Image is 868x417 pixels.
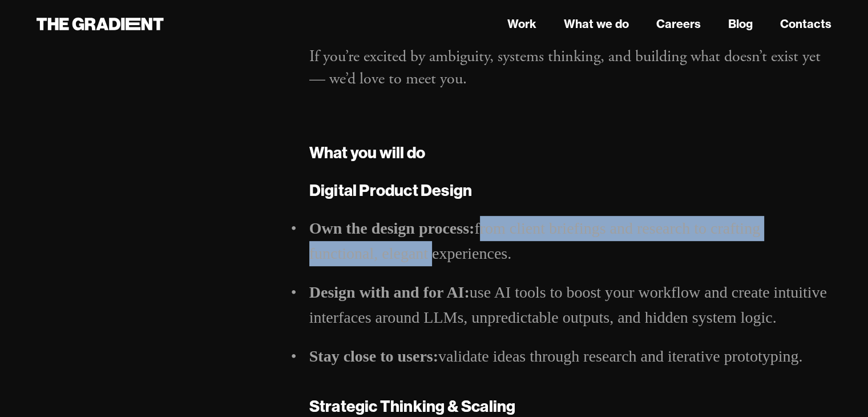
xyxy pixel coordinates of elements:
strong: Own the design process: [309,219,475,237]
strong: Strategic Thinking & Scaling [309,396,516,416]
a: Contacts [780,15,831,33]
li: use AI tools to boost your workflow and create intuitive interfaces around LLMs, unpredictable ou... [309,280,831,330]
li: validate ideas through research and iterative prototyping. [309,344,831,369]
li: from client briefings and research to crafting functional, elegant experiences. [309,216,831,266]
a: Blog [728,15,753,33]
p: If you’re excited by ambiguity, systems thinking, and building what doesn’t exist yet — we’d love... [309,46,831,90]
a: What we do [564,15,629,33]
strong: Digital Product Design [309,180,472,200]
strong: What you will do [309,142,425,162]
strong: Stay close to users: [309,347,438,365]
a: Careers [656,15,701,33]
a: Work [507,15,536,33]
strong: Design with and for AI: [309,283,470,301]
